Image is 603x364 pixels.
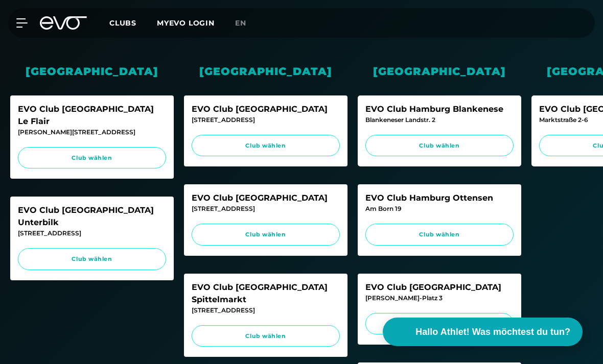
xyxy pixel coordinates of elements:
[109,18,136,28] span: Clubs
[109,18,157,28] a: Clubs
[18,128,166,137] div: [PERSON_NAME][STREET_ADDRESS]
[383,318,583,346] button: Hallo Athlet! Was möchtest du tun?
[365,204,514,213] div: Am Born 19
[365,135,514,157] a: Club wählen
[358,63,521,79] div: [GEOGRAPHIC_DATA]
[28,255,156,263] span: Club wählen
[365,115,514,125] div: Blankeneser Landstr. 2
[18,248,166,270] a: Club wählen
[18,229,166,238] div: [STREET_ADDRESS]
[184,63,347,79] div: [GEOGRAPHIC_DATA]
[192,115,340,125] div: [STREET_ADDRESS]
[18,103,166,128] div: EVO Club [GEOGRAPHIC_DATA] Le Flair
[375,141,504,150] span: Club wählen
[18,204,166,229] div: EVO Club [GEOGRAPHIC_DATA] Unterbilk
[201,230,330,239] span: Club wählen
[415,325,570,339] span: Hallo Athlet! Was möchtest du tun?
[235,18,246,28] span: en
[235,17,259,29] a: en
[192,224,340,246] a: Club wählen
[192,103,340,115] div: EVO Club [GEOGRAPHIC_DATA]
[192,204,340,213] div: [STREET_ADDRESS]
[192,325,340,347] a: Club wählen
[375,320,504,328] span: Club wählen
[157,18,215,28] a: MYEVO LOGIN
[192,281,340,306] div: EVO Club [GEOGRAPHIC_DATA] Spittelmarkt
[201,332,330,341] span: Club wählen
[28,154,156,162] span: Club wählen
[365,192,514,204] div: EVO Club Hamburg Ottensen
[192,192,340,204] div: EVO Club [GEOGRAPHIC_DATA]
[10,63,174,79] div: [GEOGRAPHIC_DATA]
[18,147,166,169] a: Club wählen
[201,141,330,150] span: Club wählen
[365,313,514,335] a: Club wählen
[192,135,340,157] a: Club wählen
[365,294,514,303] div: [PERSON_NAME]-Platz 3
[365,103,514,115] div: EVO Club Hamburg Blankenese
[192,306,340,315] div: [STREET_ADDRESS]
[365,224,514,246] a: Club wählen
[375,230,504,239] span: Club wählen
[365,281,514,294] div: EVO Club [GEOGRAPHIC_DATA]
